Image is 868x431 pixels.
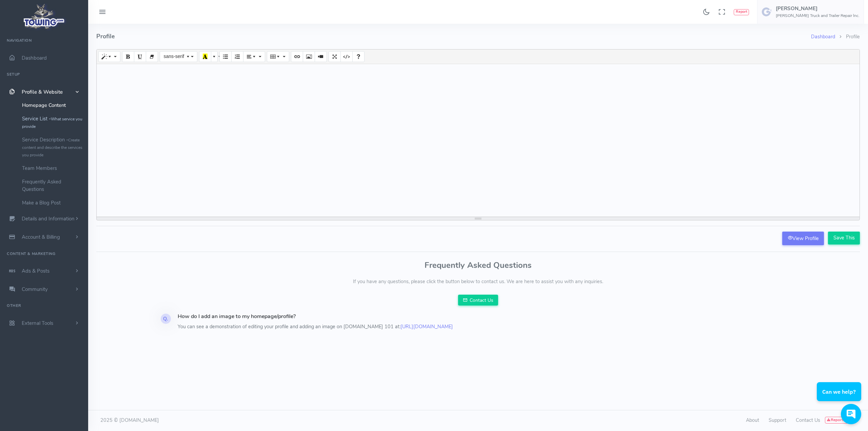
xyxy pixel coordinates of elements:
[160,51,197,62] button: Font Family
[776,14,860,18] h6: [PERSON_NAME] Truck and Trailer Repair Inc.
[267,51,289,62] button: Table
[734,9,749,15] button: Report
[329,51,341,62] button: Full Screen
[122,51,134,62] button: Bold (CTRL+B)
[161,314,171,324] div: Q.
[219,51,232,62] button: Unordered list (CTRL+SHIFT+NUM7)
[291,51,303,62] button: Link (CTRL+K)
[134,51,146,62] button: Underline (CTRL+U)
[243,51,265,62] button: Paragraph
[17,98,88,112] a: Homepage Content
[231,51,243,62] button: Ordered list (CTRL+SHIFT+NUM8)
[22,89,63,95] span: Profile & Website
[17,112,88,133] a: Service List -What service you provide
[97,217,860,220] div: resize
[458,295,498,306] a: Contact Us
[96,261,860,270] h3: Frequently Asked Questions
[796,417,820,424] a: Contact Us
[22,320,53,327] span: External Tools
[17,161,88,175] a: Team Members
[303,51,315,62] button: Picture
[21,2,67,31] img: logo
[22,55,47,61] span: Dashboard
[769,417,786,424] a: Support
[762,6,772,17] img: user-image
[17,196,88,210] a: Make a Blog Post
[340,51,353,62] button: Code View
[22,116,82,129] small: What service you provide
[352,51,364,62] button: Help
[17,133,88,161] a: Service Description -Create content and describe the services you provide
[400,323,453,330] a: [URL][DOMAIN_NAME]
[22,286,48,293] span: Community
[22,268,50,274] span: Ads & Posts
[96,417,478,424] div: 2025 © [DOMAIN_NAME]
[211,51,218,62] button: More Color
[178,323,474,331] p: You can see a demonstration of editing your profile and adding an image on [DOMAIN_NAME] 101 at:
[776,6,860,11] h5: [PERSON_NAME]
[782,232,824,245] a: View Profile
[22,216,75,222] span: Details and Information
[835,33,860,41] li: Profile
[811,33,835,40] a: Dashboard
[96,278,860,286] p: If you have any questions, please click the button below to contact us. We are here to assist you...
[812,364,868,431] iframe: Conversations
[178,314,474,320] h4: How do I add an image to my homepage/profile?
[146,51,158,62] button: Remove Font Style (CTRL+\)
[163,54,184,59] span: sans-serif
[199,51,211,62] button: Recent Color
[17,175,88,196] a: Frequently Asked Questions
[96,24,811,49] h4: Profile
[22,137,82,158] small: Create content and describe the services you provide
[828,232,860,244] input: Save This
[746,417,759,424] a: About
[315,51,327,62] button: Video
[22,234,60,240] span: Account & Billing
[98,51,120,62] button: Style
